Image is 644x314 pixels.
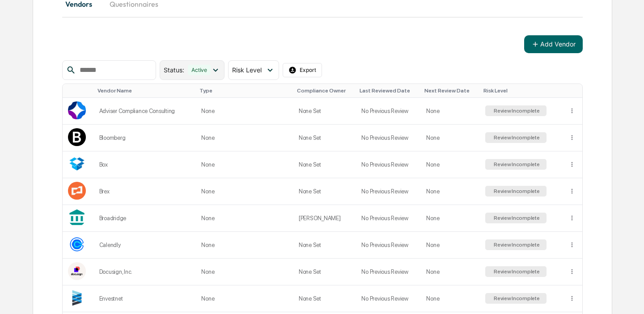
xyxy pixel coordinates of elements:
div: Toggle SortBy [360,88,417,94]
img: Vendor Logo [68,128,86,146]
td: None [421,232,480,259]
td: None [196,205,293,232]
td: None [196,285,293,312]
div: Bloomberg [99,134,191,141]
div: Toggle SortBy [97,88,193,94]
td: No Previous Review [356,98,421,125]
td: No Previous Review [356,205,421,232]
td: None [421,151,480,178]
div: Toggle SortBy [297,88,352,94]
td: None [196,259,293,285]
div: Toggle SortBy [199,88,290,94]
img: Vendor Logo [68,182,86,200]
div: Toggle SortBy [70,88,90,94]
td: None [421,178,480,205]
button: Export [283,63,322,77]
div: Broadridge [99,215,191,222]
div: Review Incomplete [492,295,540,301]
td: None [196,98,293,125]
img: Vendor Logo [68,262,86,280]
div: Toggle SortBy [570,88,579,94]
div: Review Incomplete [492,108,540,114]
td: None Set [293,125,356,151]
img: Vendor Logo [68,235,86,253]
td: None [421,205,480,232]
td: [PERSON_NAME] [293,205,356,232]
div: Calendly [99,242,191,248]
button: Add Vendor [524,35,583,53]
div: Review Incomplete [492,161,540,167]
td: No Previous Review [356,259,421,285]
td: None [421,98,480,125]
td: None [421,285,480,312]
div: Review Incomplete [492,242,540,248]
td: None Set [293,151,356,178]
td: None Set [293,98,356,125]
img: Vendor Logo [68,101,86,119]
div: Docusign, Inc. [99,268,191,275]
div: Review Incomplete [492,215,540,221]
div: Review Incomplete [492,134,540,141]
td: None Set [293,259,356,285]
div: Toggle SortBy [483,88,559,94]
td: None [196,151,293,178]
td: None [421,259,480,285]
img: Vendor Logo [68,155,86,173]
div: Envestnet [99,295,191,302]
td: None Set [293,285,356,312]
div: Brex [99,188,191,195]
div: Toggle SortBy [424,88,476,94]
td: No Previous Review [356,285,421,312]
span: Risk Level [232,66,262,74]
div: Adviser Compliance Consulting [99,108,191,114]
td: None [196,125,293,151]
td: None Set [293,232,356,259]
td: No Previous Review [356,178,421,205]
td: None [421,125,480,151]
td: None [196,232,293,259]
img: Vendor Logo [68,289,86,307]
td: None [196,178,293,205]
td: No Previous Review [356,232,421,259]
div: Review Incomplete [492,188,540,194]
td: No Previous Review [356,125,421,151]
div: Active [188,65,211,75]
td: None Set [293,178,356,205]
span: Status : [164,66,184,74]
div: Box [99,161,191,168]
div: Review Incomplete [492,268,540,275]
td: No Previous Review [356,151,421,178]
